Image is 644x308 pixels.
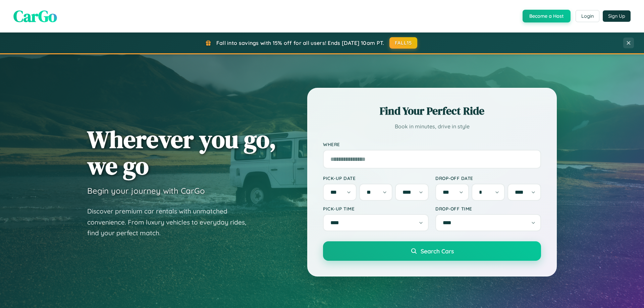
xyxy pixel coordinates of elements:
p: Book in minutes, drive in style [323,122,541,131]
label: Drop-off Date [435,175,541,181]
p: Discover premium car rentals with unmatched convenience. From luxury vehicles to everyday rides, ... [87,206,255,239]
span: Search Cars [421,247,454,255]
span: CarGo [13,5,57,27]
span: Fall into savings with 15% off for all users! Ends [DATE] 10am PT. [216,40,384,46]
h1: Wherever you go, we go [87,126,276,179]
label: Where [323,141,541,147]
button: Become a Host [523,10,571,22]
button: Search Cars [323,241,541,261]
label: Drop-off Time [435,206,541,211]
label: Pick-up Date [323,175,429,181]
button: Login [576,10,599,22]
button: Sign Up [603,10,631,22]
h3: Begin your journey with CarGo [87,186,205,196]
h2: Find Your Perfect Ride [323,104,541,118]
label: Pick-up Time [323,206,429,211]
button: FALL15 [389,37,418,49]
